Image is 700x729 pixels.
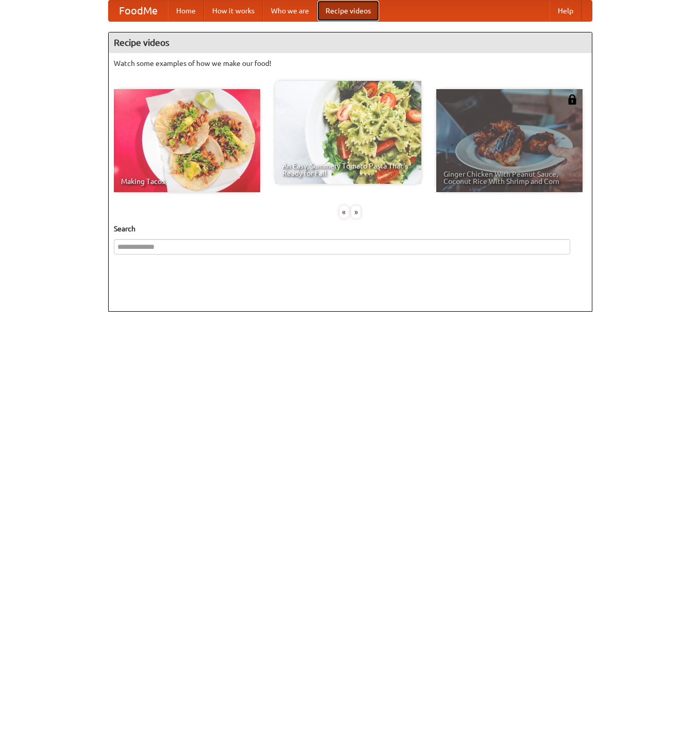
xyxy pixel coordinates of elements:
a: Who we are [263,1,317,21]
div: « [339,206,349,218]
h4: Recipe videos [109,32,592,53]
a: How it works [204,1,263,21]
img: 483408.png [567,94,577,105]
a: FoodMe [109,1,168,21]
a: Making Tacos [114,89,260,192]
span: An Easy, Summery Tomato Pasta That's Ready for Fall [282,162,414,177]
span: Making Tacos [121,178,253,185]
h5: Search [114,224,587,234]
a: Recipe videos [317,1,379,21]
a: Help [550,1,582,21]
div: » [351,206,361,218]
a: Home [168,1,204,21]
a: An Easy, Summery Tomato Pasta That's Ready for Fall [275,81,421,184]
p: Watch some examples of how we make our food! [114,58,587,69]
